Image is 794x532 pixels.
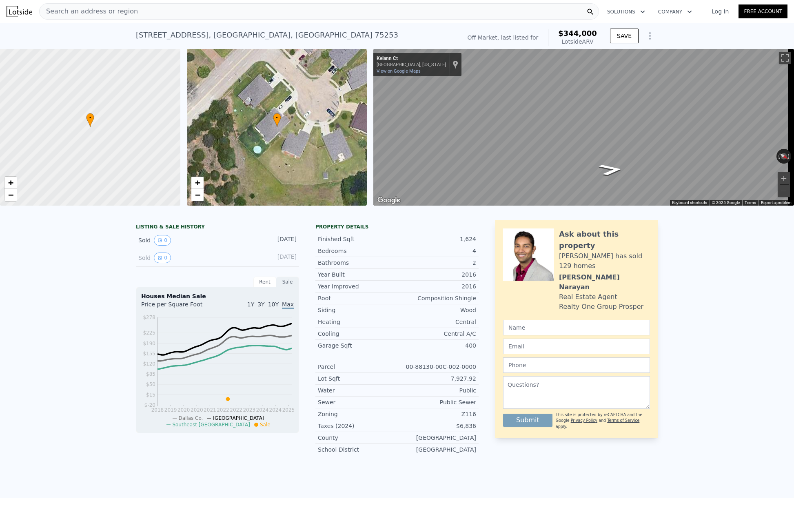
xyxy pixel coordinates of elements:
a: View on Google Maps [377,69,421,74]
span: $344,000 [558,29,597,38]
a: Zoom in [4,177,17,189]
span: 3Y [257,301,264,308]
div: Houses Median Sale [141,292,294,300]
div: Year Built [318,270,397,279]
a: Show location on map [452,60,458,69]
div: Wood [397,306,476,314]
div: [PERSON_NAME] has sold 129 homes [559,251,650,271]
span: 10Y [268,301,279,308]
a: Terms [745,200,756,205]
div: Zoning [318,410,397,418]
tspan: $155 [143,351,155,357]
div: School District [318,446,397,454]
tspan: 2023 [243,407,255,413]
div: 00-88130-00C-002-0000 [397,363,476,371]
span: 1Y [247,301,254,308]
div: 400 [397,341,476,350]
span: • [86,114,94,122]
span: Max [282,301,294,309]
button: Rotate counterclockwise [776,149,781,164]
div: Water [318,386,397,395]
span: Dallas Co. [178,415,203,421]
div: 2016 [397,282,476,290]
tspan: 2020 [177,407,190,413]
span: + [8,177,13,188]
div: Public Sewer [397,398,476,406]
a: Zoom out [191,189,204,201]
div: Central [397,318,476,326]
button: Keyboard shortcuts [672,200,707,206]
div: Siding [318,306,397,314]
a: Log In [702,7,739,16]
div: Year Improved [318,282,397,290]
span: • [273,114,281,122]
div: 4 [397,247,476,255]
div: Composition Shingle [397,294,476,302]
div: Sold [138,235,211,246]
span: Southeast [GEOGRAPHIC_DATA] [172,422,250,428]
tspan: 2022 [230,407,242,413]
div: Bathrooms [318,259,397,267]
tspan: 2020 [191,407,203,413]
div: Map [373,49,794,206]
div: County [318,434,397,442]
span: Sale [260,422,271,428]
div: [PERSON_NAME] Narayan [559,273,650,292]
a: Open this area in Google Maps (opens a new window) [375,195,402,206]
div: Garage Sqft [318,341,397,350]
div: • [273,113,281,127]
div: Cooling [318,330,397,338]
div: Parcel [318,363,397,371]
tspan: 2022 [217,407,229,413]
img: Lotside [7,6,32,17]
tspan: $190 [143,341,155,346]
a: Zoom out [4,189,17,201]
div: Sold [138,253,211,263]
div: Realty One Group Prosper [559,302,643,312]
div: LISTING & SALE HISTORY [136,224,299,232]
div: Real Estate Agent [559,292,617,302]
div: $6,836 [397,422,476,430]
a: Report a problem [761,200,792,205]
div: 2 [397,259,476,267]
div: [GEOGRAPHIC_DATA] [397,434,476,442]
div: Sewer [318,398,397,406]
span: © 2025 Google [712,200,740,205]
path: Go Northwest, Kelann Ct [589,161,633,178]
tspan: $120 [143,361,155,367]
img: Google [375,195,402,206]
div: • [86,113,94,127]
button: View historical data [154,253,171,263]
input: Email [503,339,650,354]
div: This site is protected by reCAPTCHA and the Google and apply. [556,412,650,430]
span: Search an address or region [40,7,138,16]
tspan: $50 [146,381,155,387]
tspan: $278 [143,315,155,320]
div: [STREET_ADDRESS] , [GEOGRAPHIC_DATA] , [GEOGRAPHIC_DATA] 75253 [136,29,398,41]
div: Roof [318,294,397,302]
div: Property details [315,224,479,230]
a: Free Account [739,4,787,18]
button: Toggle fullscreen view [779,52,791,64]
tspan: 2018 [151,407,164,413]
a: Zoom in [191,177,204,189]
span: [GEOGRAPHIC_DATA] [213,415,264,421]
a: Privacy Policy [571,418,597,423]
tspan: $-20 [144,402,155,408]
div: 1,624 [397,235,476,243]
div: [DATE] [260,253,297,263]
button: Rotate clockwise [787,149,792,164]
div: Lotside ARV [558,38,597,46]
div: [GEOGRAPHIC_DATA] [397,446,476,454]
button: Company [652,4,699,19]
tspan: 2024 [269,407,282,413]
input: Phone [503,357,650,373]
tspan: $225 [143,330,155,336]
button: SAVE [610,29,639,43]
div: Sale [276,277,299,287]
button: Show Options [642,28,658,44]
tspan: $85 [146,371,155,377]
button: Submit [503,414,552,427]
div: Finished Sqft [318,235,397,243]
button: View historical data [154,235,171,246]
